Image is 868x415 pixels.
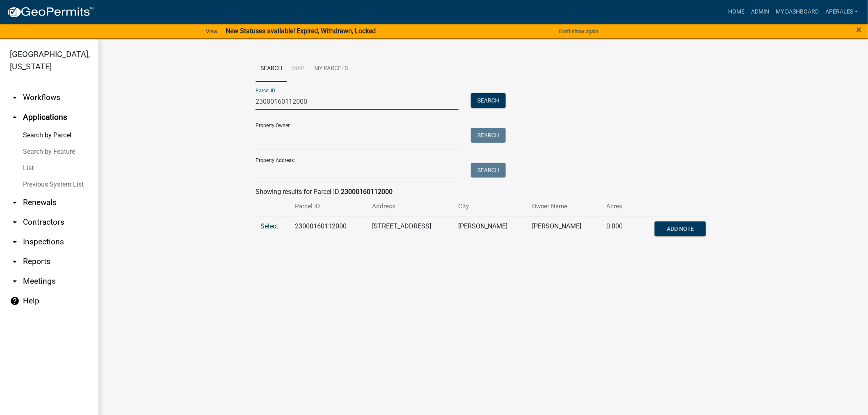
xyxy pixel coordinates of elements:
[367,197,453,216] th: Address
[528,197,601,216] th: Owner Name
[556,25,602,38] button: Don't show again
[10,257,20,267] i: arrow_drop_down
[10,237,20,247] i: arrow_drop_down
[667,225,694,232] span: Add Note
[290,216,367,243] td: 23000160112000
[10,276,20,286] i: arrow_drop_down
[471,128,506,143] button: Search
[10,198,20,207] i: arrow_drop_down
[203,25,221,38] a: View
[857,25,862,34] button: Close
[256,187,711,197] div: Showing results for Parcel ID:
[601,197,634,216] th: Acres
[471,163,506,178] button: Search
[290,197,367,216] th: Parcel ID
[309,56,353,82] a: My Parcels
[10,93,20,103] i: arrow_drop_down
[601,216,634,243] td: 0.000
[772,4,822,20] a: My Dashboard
[655,221,706,236] button: Add Note
[471,93,506,108] button: Search
[453,216,527,243] td: [PERSON_NAME]
[10,217,20,227] i: arrow_drop_down
[260,222,278,230] a: Select
[453,197,527,216] th: City
[10,296,20,306] i: help
[367,216,453,243] td: [STREET_ADDRESS]
[857,24,862,35] span: ×
[822,4,861,20] a: aperales
[256,56,287,82] a: Search
[748,4,772,20] a: Admin
[226,27,376,35] strong: New Statuses available! Expired, Withdrawn, Locked
[528,216,601,243] td: [PERSON_NAME]
[10,112,20,122] i: arrow_drop_up
[725,4,748,20] a: Home
[341,188,393,196] strong: 23000160112000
